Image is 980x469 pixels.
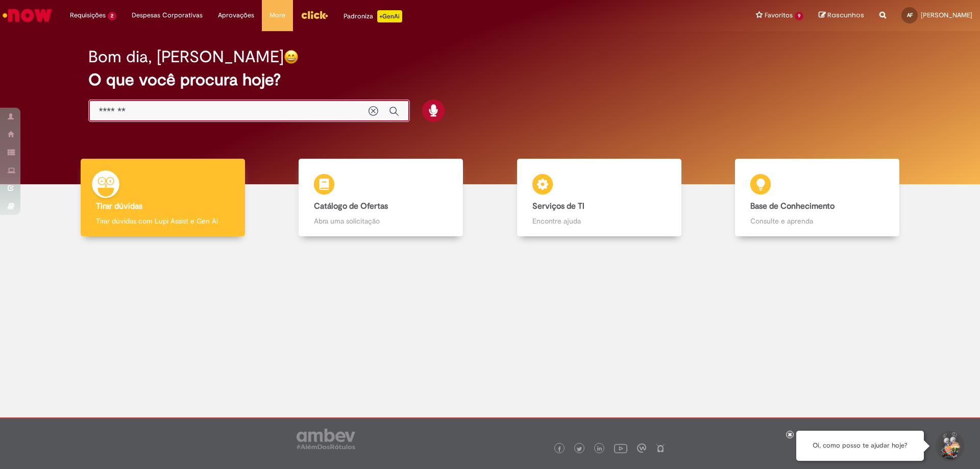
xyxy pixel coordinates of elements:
[269,10,285,20] span: More
[54,159,272,237] a: Tirar dúvidas Tirar dúvidas com Lupi Assist e Gen Ai
[88,71,892,89] h2: O que você procura hoje?
[532,216,666,226] p: Encontre ajuda
[108,12,116,20] span: 2
[344,10,402,22] div: Padroniza
[765,10,793,20] span: Favoritos
[96,216,230,226] p: Tirar dúvidas com Lupi Assist e Gen Ai
[795,12,803,20] span: 9
[557,447,562,452] img: logo_footer_facebook.png
[314,216,448,226] p: Abra uma solicitação
[750,201,835,211] b: Base de Conhecimento
[314,201,388,211] b: Catálogo de Ofertas
[637,443,646,453] img: logo_footer_workplace.png
[819,11,864,20] a: Rascunhos
[490,159,708,237] a: Serviços de TI Encontre ajuda
[96,201,142,211] b: Tirar dúvidas
[827,10,864,20] span: Rascunhos
[750,216,884,226] p: Consulte e aprenda
[708,159,927,237] a: Base de Conhecimento Consulte e aprenda
[614,441,627,455] img: logo_footer_youtube.png
[1,5,54,26] img: ServiceNow
[70,10,106,20] span: Requisições
[301,7,328,22] img: click_logo_yellow_360x200.png
[921,11,972,19] span: [PERSON_NAME]
[907,12,913,18] span: AF
[796,431,924,461] div: Oi, como posso te ajudar hoje?
[132,10,203,20] span: Despesas Corporativas
[597,446,602,452] img: logo_footer_linkedin.png
[218,10,254,20] span: Aprovações
[88,48,284,66] h2: Bom dia, [PERSON_NAME]
[577,447,582,452] img: logo_footer_twitter.png
[934,431,965,461] button: Iniciar Conversa de Suporte
[656,443,665,453] img: logo_footer_naosei.png
[297,429,355,449] img: logo_footer_ambev_rotulo_gray.png
[377,10,402,22] p: +GenAi
[272,159,491,237] a: Catálogo de Ofertas Abra uma solicitação
[532,201,584,211] b: Serviços de TI
[284,50,299,64] img: happy-face.png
